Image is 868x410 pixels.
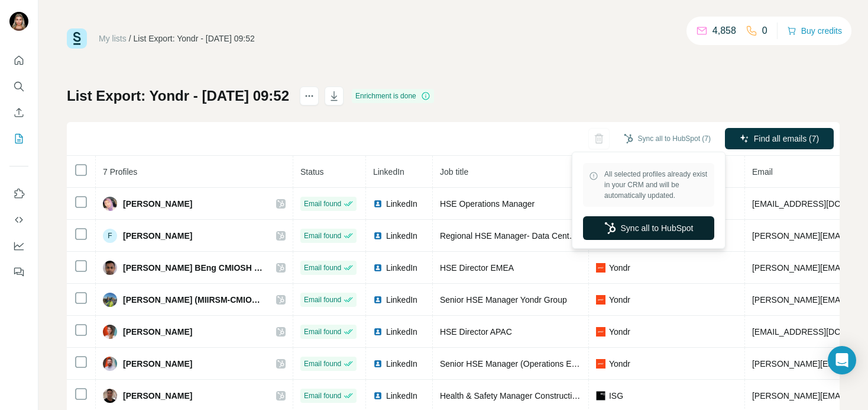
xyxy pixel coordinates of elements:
[373,295,383,305] img: LinkedIn logo
[103,357,117,371] img: Avatar
[352,89,434,103] div: Enrichment is done
[67,87,289,105] h1: List Export: Yondr - [DATE] 09:52
[67,28,87,49] img: Surfe Logo
[123,262,264,274] span: [PERSON_NAME] BEng CMIOSH PISEP
[752,167,773,177] span: Email
[596,295,605,305] img: company-logo
[99,34,127,43] a: My lists
[304,390,341,401] span: Email found
[440,167,468,177] span: Job title
[304,262,341,273] span: Email found
[9,76,28,97] button: Search
[9,235,28,257] button: Dashboard
[596,327,605,337] img: company-logo
[712,24,736,38] p: 4,858
[440,295,567,305] span: Senior HSE Manager Yondr Group
[373,391,383,401] img: LinkedIn logo
[9,50,28,71] button: Quick start
[304,198,341,209] span: Email found
[373,199,383,209] img: LinkedIn logo
[129,33,131,44] li: /
[300,87,319,105] button: actions
[103,325,117,339] img: Avatar
[440,199,535,209] span: HSE Operations Manager
[103,389,117,403] img: Avatar
[616,130,719,148] button: Sync all to HubSpot (7)
[103,197,117,211] img: Avatar
[386,262,417,274] span: LinkedIn
[123,358,192,370] span: [PERSON_NAME]
[440,359,592,369] span: Senior HSE Manager (Operations EMEA)
[373,359,383,369] img: LinkedIn logo
[596,263,605,273] img: company-logo
[762,24,767,38] p: 0
[596,391,605,401] img: company-logo
[440,263,514,273] span: HSE Director EMEA
[440,231,620,241] span: Regional HSE Manager- Data Center Operations
[103,261,117,275] img: Avatar
[9,128,28,149] button: My lists
[373,263,383,273] img: LinkedIn logo
[386,358,417,370] span: LinkedIn
[373,327,383,337] img: LinkedIn logo
[304,230,341,241] span: Email found
[123,326,192,338] span: [PERSON_NAME]
[123,390,192,402] span: [PERSON_NAME]
[9,12,28,31] img: Avatar
[386,294,417,306] span: LinkedIn
[386,390,417,402] span: LinkedIn
[304,326,341,337] span: Email found
[300,167,324,177] span: Status
[123,294,264,306] span: [PERSON_NAME] (MIIRSM-CMIOSH)
[440,327,512,337] span: HSE Director APAC
[103,229,117,243] div: F
[828,346,856,374] div: Open Intercom Messenger
[609,294,630,306] span: Yondr
[304,294,341,305] span: Email found
[754,133,819,145] span: Find all emails (7)
[373,231,383,241] img: LinkedIn logo
[9,261,28,283] button: Feedback
[9,209,28,230] button: Use Surfe API
[596,359,605,369] img: company-logo
[386,326,417,338] span: LinkedIn
[609,390,623,402] span: ISG
[386,230,417,242] span: LinkedIn
[304,358,341,369] span: Email found
[134,33,255,44] div: List Export: Yondr - [DATE] 09:52
[787,23,842,39] button: Buy credits
[9,102,28,123] button: Enrich CSV
[103,167,137,177] span: 7 Profiles
[373,167,404,177] span: LinkedIn
[609,262,630,274] span: Yondr
[583,216,714,240] button: Sync all to HubSpot
[609,358,630,370] span: Yondr
[123,230,192,242] span: [PERSON_NAME]
[440,391,661,401] span: Health & Safety Manager Construction 100 MW Data Centre
[386,198,417,210] span: LinkedIn
[609,326,630,338] span: Yondr
[9,183,28,204] button: Use Surfe on LinkedIn
[103,293,117,307] img: Avatar
[604,169,708,201] span: All selected profiles already exist in your CRM and will be automatically updated.
[725,128,834,149] button: Find all emails (7)
[123,198,192,210] span: [PERSON_NAME]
